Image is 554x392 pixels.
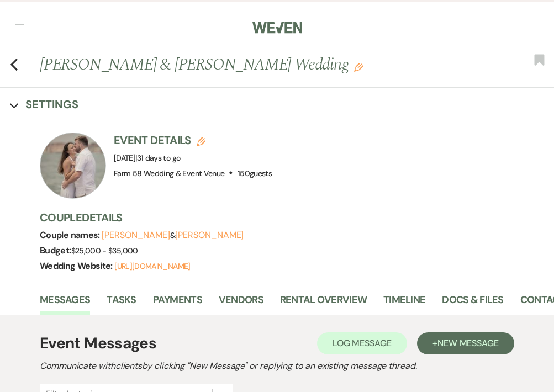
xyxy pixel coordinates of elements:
[114,261,190,271] a: [URL][DOMAIN_NAME]
[383,292,425,315] a: Timeline
[40,332,156,355] h1: Event Messages
[114,168,224,178] span: Farm 58 Wedding & Event Venue
[153,292,202,315] a: Payments
[437,337,499,349] span: New Message
[40,210,543,225] h3: Couple Details
[40,292,90,315] a: Messages
[40,245,71,256] span: Budget:
[102,231,170,240] button: [PERSON_NAME]
[107,292,136,315] a: Tasks
[317,332,407,354] button: Log Message
[25,97,78,112] h3: Settings
[442,292,503,315] a: Docs & Files
[114,133,272,148] h3: Event Details
[137,153,181,163] span: 31 days to go
[71,246,138,256] span: $25,000 - $35,000
[40,229,102,241] span: Couple names:
[280,292,367,315] a: Rental Overview
[333,337,392,349] span: Log Message
[417,332,514,354] button: +New Message
[114,153,180,163] span: [DATE]
[135,153,180,163] span: |
[252,16,302,39] img: Weven Logo
[354,61,363,71] button: Edit
[219,292,263,315] a: Vendors
[238,168,272,178] span: 150 guests
[40,359,514,373] h2: Communicate with clients by clicking "New Message" or replying to an existing message thread.
[40,260,114,272] span: Wedding Website:
[10,97,78,112] button: Settings
[175,231,244,240] button: [PERSON_NAME]
[102,230,244,240] span: &
[40,53,447,76] h1: [PERSON_NAME] & [PERSON_NAME] Wedding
